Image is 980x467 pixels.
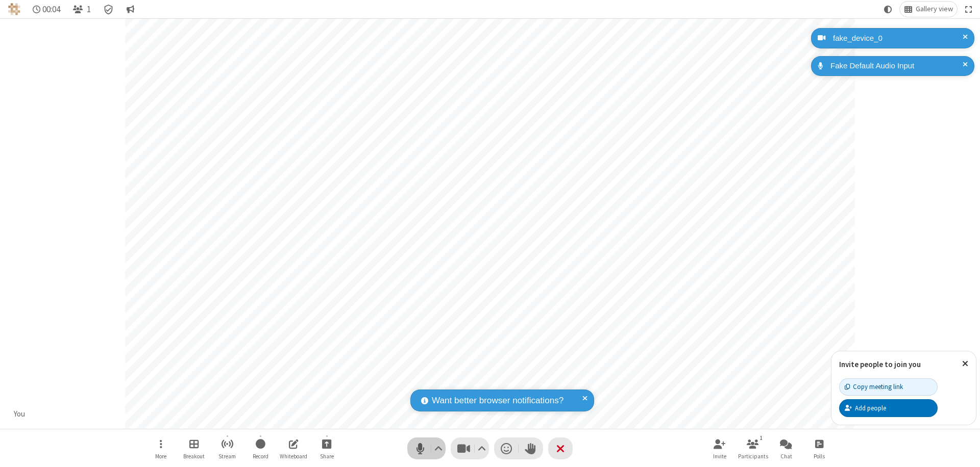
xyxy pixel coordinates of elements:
[738,453,768,459] span: Participants
[771,434,801,463] button: Open chat
[99,2,118,17] div: Meeting details Encryption enabled
[804,434,835,463] button: Open poll
[845,382,903,392] div: Copy meeting link
[68,2,95,17] button: Open participant list
[245,434,276,463] button: Start recording
[155,453,166,459] span: More
[757,433,766,443] div: 1
[8,3,20,15] img: QA Selenium DO NOT DELETE OR CHANGE
[432,394,563,407] span: Want better browser notifications?
[954,351,976,376] button: Close popover
[29,2,65,17] div: Timer
[880,2,896,17] button: Using system theme
[320,453,334,459] span: Share
[916,5,953,13] span: Gallery view
[451,437,489,459] button: Stop video (⌘+Shift+V)
[839,359,921,369] label: Invite people to join you
[87,5,91,14] span: 1
[212,434,242,463] button: Start streaming
[218,453,236,459] span: Stream
[42,5,60,14] span: 00:04
[407,437,446,459] button: Mute (⌘+Shift+A)
[280,453,307,459] span: Whiteboard
[519,437,543,459] button: Raise hand
[122,2,138,17] button: Conversation
[814,453,825,459] span: Polls
[839,378,938,396] button: Copy meeting link
[10,408,29,420] div: You
[278,434,309,463] button: Open shared whiteboard
[145,434,176,463] button: Open menu
[827,60,967,72] div: Fake Default Audio Input
[253,453,268,459] span: Record
[311,434,342,463] button: Start sharing
[839,399,938,417] button: Add people
[548,437,573,459] button: End or leave meeting
[900,2,957,17] button: Change layout
[704,434,735,463] button: Invite participants (⌘+Shift+I)
[713,453,726,459] span: Invite
[738,434,768,463] button: Open participant list
[961,2,976,17] button: Fullscreen
[494,437,519,459] button: Send a reaction
[179,434,209,463] button: Manage Breakout Rooms
[475,437,489,459] button: Video setting
[432,437,446,459] button: Audio settings
[780,453,792,459] span: Chat
[183,453,205,459] span: Breakout
[829,33,967,44] div: fake_device_0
